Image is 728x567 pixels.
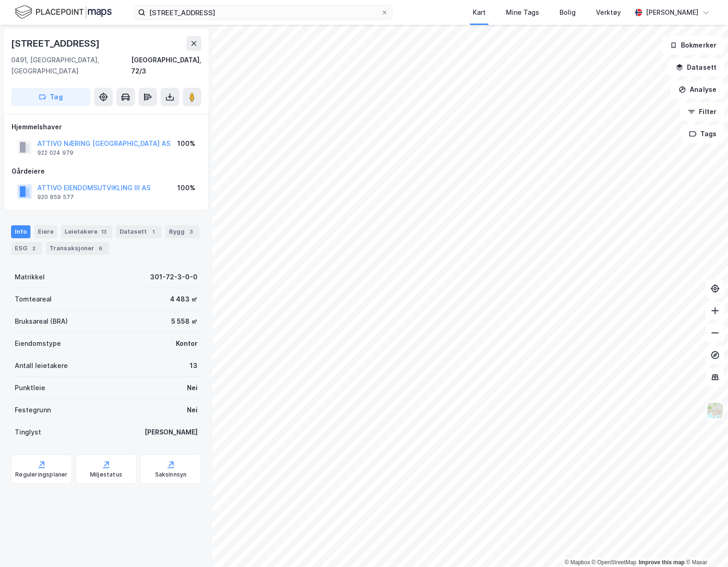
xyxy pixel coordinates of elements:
div: Kontor [176,338,198,349]
div: 6 [96,244,105,253]
input: Søk på adresse, matrikkel, gårdeiere, leietakere eller personer [145,6,381,19]
div: Hjemmelshaver [12,121,201,133]
div: 922 024 979 [37,149,73,157]
div: Matrikkel [15,271,45,283]
div: Tomteareal [15,294,52,305]
div: Verktøy [596,7,621,18]
div: [PERSON_NAME] [646,7,698,18]
div: Eiendomstype [15,338,61,349]
div: Antall leietakere [15,360,68,371]
div: 5 558 ㎡ [171,316,198,327]
div: Datasett [116,225,162,238]
div: 100% [177,182,195,193]
div: Saksinnsyn [155,471,187,478]
button: Bokmerker [662,36,724,54]
img: Z [706,402,724,419]
div: Mine Tags [506,7,539,18]
button: Tags [681,125,724,143]
div: 301-72-3-0-0 [150,271,198,283]
img: logo.f888ab2527a4732fd821a326f86c7f29.svg [15,4,112,20]
div: Bruksareal (BRA) [15,316,68,327]
div: Info [11,225,30,238]
div: Miljøstatus [90,471,122,478]
div: Leietakere [61,225,112,238]
div: Festegrunn [15,404,51,416]
div: 13 [190,360,198,371]
div: 13 [99,227,108,236]
div: Nei [187,382,198,393]
div: Punktleie [15,382,45,393]
button: Filter [680,103,724,121]
div: Bolig [560,7,576,18]
div: 100% [177,138,195,149]
div: 0491, [GEOGRAPHIC_DATA], [GEOGRAPHIC_DATA] [11,54,131,77]
div: Bygg [165,225,199,238]
a: OpenStreetMap [592,559,637,566]
div: [STREET_ADDRESS] [11,36,102,51]
a: Improve this map [639,559,685,566]
div: 920 859 577 [37,193,74,201]
div: [GEOGRAPHIC_DATA], 72/3 [131,54,201,77]
div: 3 [187,227,196,236]
a: Mapbox [565,559,590,566]
div: Transaksjoner [46,242,109,255]
div: Tinglyst [15,427,41,438]
button: Datasett [668,58,724,77]
div: Gårdeiere [12,166,201,177]
div: Nei [187,404,198,416]
div: ESG [11,242,42,255]
div: 1 [149,227,158,236]
button: Analyse [671,80,724,99]
div: Eiere [34,225,57,238]
button: Tag [11,88,90,106]
iframe: Chat Widget [682,523,728,567]
div: Kart [473,7,486,18]
div: Reguleringsplaner [15,471,67,478]
div: [PERSON_NAME] [144,427,198,438]
div: 2 [29,244,38,253]
div: 4 483 ㎡ [170,294,198,305]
